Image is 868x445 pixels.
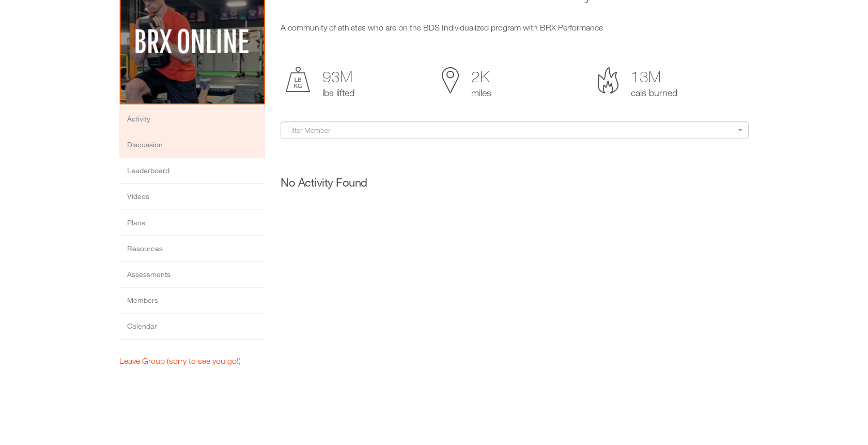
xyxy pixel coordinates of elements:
[442,67,587,87] span: 2K
[119,210,265,236] li: Plans
[598,67,743,99] div: cals burned
[119,132,265,158] li: Discussion
[119,184,265,210] li: Videos
[286,67,431,99] div: lbs lifted
[119,288,265,314] li: Members
[7,17,50,25] span: Filter Member
[119,106,265,132] li: Activity
[281,22,668,33] p: A community of athletes who are on the BDS Individualized program with BRX Performance
[286,67,431,87] span: 93M
[119,158,265,184] li: Leaderboard
[119,314,265,340] li: Calendar
[442,67,587,99] div: miles
[598,67,743,87] span: 13M
[119,262,265,288] li: Assessments
[119,356,265,366] a: Leave Group (sorry to see you go!)
[119,236,265,262] li: Resources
